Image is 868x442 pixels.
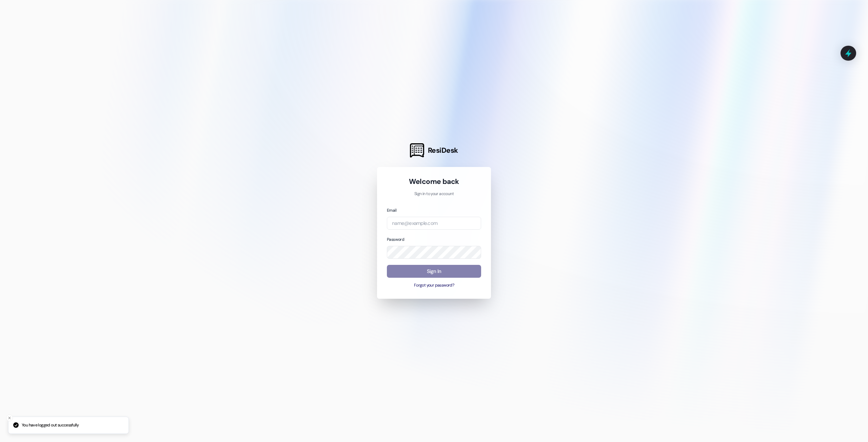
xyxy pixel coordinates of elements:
[387,208,396,213] label: Email
[22,422,79,428] p: You have logged out successfully
[387,217,481,230] input: name@example.com
[387,282,481,289] button: Forgot your password?
[387,191,481,197] p: Sign in to your account
[6,415,13,421] button: Close toast
[387,265,481,278] button: Sign In
[428,146,458,155] span: ResiDesk
[410,143,424,157] img: ResiDesk Logo
[387,237,404,242] label: Password
[387,177,481,186] h1: Welcome back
